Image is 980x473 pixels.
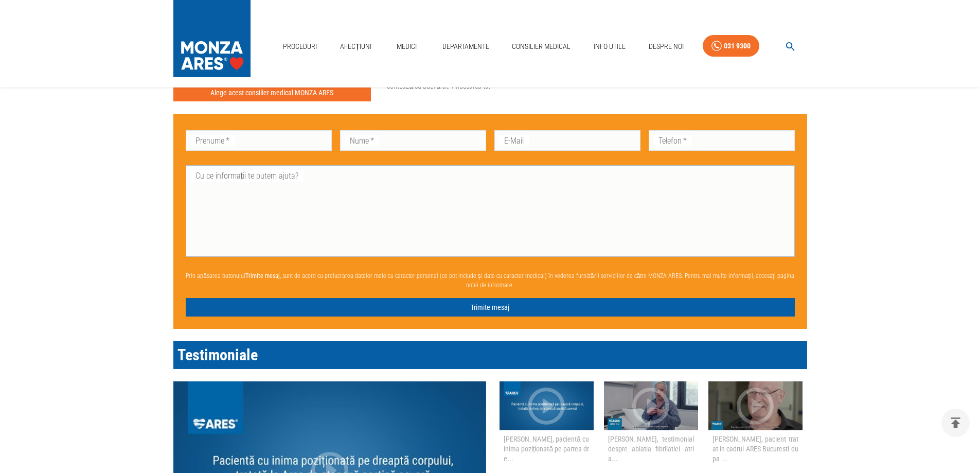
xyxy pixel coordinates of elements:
[703,35,759,57] a: 031 9300
[279,36,321,57] a: Proceduri
[390,36,423,57] a: Medici
[645,36,688,57] a: Despre Noi
[186,298,795,317] button: Trimite mesaj
[508,36,575,57] a: Consilier Medical
[173,84,371,101] button: Alege acest consilier medical MONZA ARES
[504,434,590,463] h5: [PERSON_NAME], pacientă cu inima poziționată pe partea dre...
[604,381,698,467] button: [PERSON_NAME], testimonial despre ablatia fibrilatiei atria...
[186,267,795,294] p: Prin apăsarea butonului , sunt de acord cu prelucrarea datelor mele cu caracter personal (ce pot ...
[724,40,751,52] div: 031 9300
[708,381,803,467] button: [PERSON_NAME], pacient tratat in cadrul ARES Bucuresti dupa ...
[608,434,694,463] h5: [PERSON_NAME], testimonial despre ablatia fibrilatiei atria...
[500,381,594,467] button: [PERSON_NAME], pacientă cu inima poziționată pe partea dre...
[177,346,258,364] span: Testimoniale
[336,36,376,57] a: Afecțiuni
[245,272,280,279] b: Trimite mesaj
[438,36,493,57] a: Departamente
[590,36,630,57] a: Info Utile
[941,409,970,437] button: delete
[712,434,798,463] h5: [PERSON_NAME], pacient tratat in cadrul ARES Bucuresti dupa ...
